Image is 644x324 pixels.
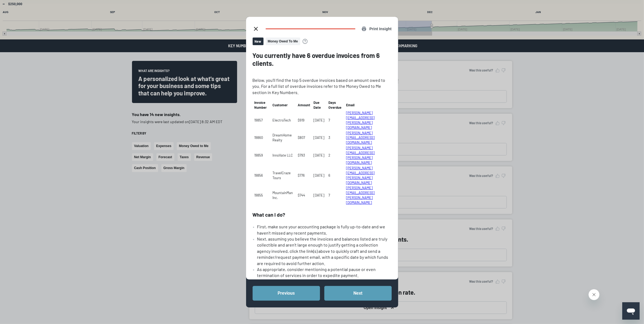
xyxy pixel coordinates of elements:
[327,131,344,145] td: 3
[312,166,326,185] td: [DATE]
[312,186,326,205] td: [DATE]
[589,289,599,300] iframe: Close message
[312,131,326,145] td: [DATE]
[296,131,312,145] td: $807
[346,166,375,185] a: [PERSON_NAME][EMAIL_ADDRESS][PERSON_NAME][DOMAIN_NAME]
[327,186,344,205] td: 7
[253,211,392,218] h3: What can I do?
[266,38,300,45] span: Money Owed To Me
[296,111,312,130] td: $919
[271,186,296,205] td: MountainMan Inc.
[312,111,326,130] td: [DATE]
[271,146,296,165] td: InnoVate LLC
[328,100,341,110] strong: Days Overdue
[327,166,344,185] td: 6
[253,286,320,301] button: Previous
[266,38,308,45] button: Money Owed To Me
[324,286,392,301] button: Next
[327,111,344,130] td: 7
[296,186,312,205] td: $744
[622,302,640,320] iframe: Button to launch messaging window
[271,111,296,130] td: ElectroTech
[271,166,296,185] td: TravelCraze Tours
[253,146,271,165] td: 19859
[327,146,344,165] td: 2
[253,131,271,145] td: 19860
[253,166,271,185] td: 19856
[346,111,375,130] a: [PERSON_NAME][EMAIL_ADDRESS][PERSON_NAME][DOMAIN_NAME]
[313,100,321,110] strong: Due Date
[257,266,392,279] li: As appropriate, consider mentioning a potential pause or even termination of services in order to...
[346,103,354,107] strong: Email
[298,103,310,107] strong: Amount
[253,111,271,130] td: 19857
[271,131,296,145] td: DreamHome Realty
[253,52,392,67] h3: You currently have 6 overdue invoices from 6 clients.
[355,27,392,31] button: Print Insight
[296,166,312,185] td: $776
[253,186,271,205] td: 19855
[253,38,263,45] span: New
[346,131,375,145] a: [PERSON_NAME][EMAIL_ADDRESS][DOMAIN_NAME]
[346,186,375,205] a: [PERSON_NAME][EMAIL_ADDRESS][PERSON_NAME][DOMAIN_NAME]
[250,23,261,34] button: close dialog
[296,146,312,165] td: $793
[257,279,392,291] li: For future invoices, consider specifying a late payment fee and/or an allowable interest charge o...
[253,77,392,95] p: Below, you’ll find the top 5 overdue invoices based on amount owed to you. For a full list of ove...
[272,103,288,107] strong: Customer
[257,224,392,236] li: First, make sure your accounting package is fully up-to-date and we haven’t missed any recent pay...
[255,100,267,110] strong: Invoice Number
[346,146,375,165] a: [PERSON_NAME][EMAIL_ADDRESS][PERSON_NAME][DOMAIN_NAME]
[3,4,39,8] span: Hi. Need any help?
[312,146,326,165] td: [DATE]
[257,236,392,266] li: Next, assuming you believe the invoices and balances listed are truly collectible and aren’t larg...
